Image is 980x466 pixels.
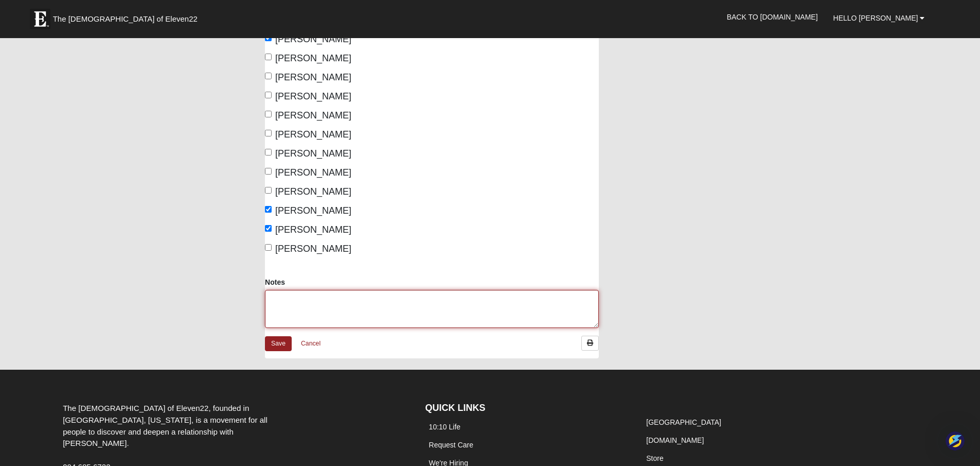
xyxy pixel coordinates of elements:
[275,129,351,140] span: [PERSON_NAME]
[265,206,272,213] input: [PERSON_NAME]
[275,110,351,120] span: [PERSON_NAME]
[646,436,704,444] a: [DOMAIN_NAME]
[53,14,198,24] span: The [DEMOGRAPHIC_DATA] of Eleven22
[429,423,461,431] a: 10:10 Life
[265,187,272,194] input: [PERSON_NAME]
[425,403,628,414] h4: QUICK LINKS
[265,244,272,251] input: [PERSON_NAME]
[275,167,351,178] span: [PERSON_NAME]
[275,225,351,235] span: [PERSON_NAME]
[275,34,351,44] span: [PERSON_NAME]
[265,149,272,156] input: [PERSON_NAME]
[30,9,50,29] img: Eleven22 logo
[25,4,230,29] a: The [DEMOGRAPHIC_DATA] of Eleven22
[275,205,351,216] span: [PERSON_NAME]
[429,441,473,449] a: Request Care
[275,53,351,63] span: [PERSON_NAME]
[265,73,272,79] input: [PERSON_NAME]
[265,54,272,60] input: [PERSON_NAME]
[265,336,292,351] a: Save
[294,336,327,352] a: Cancel
[581,336,599,351] a: Print Attendance Roster
[646,418,721,426] a: [GEOGRAPHIC_DATA]
[833,14,918,22] span: Hello [PERSON_NAME]
[826,5,933,31] a: Hello [PERSON_NAME]
[265,92,272,98] input: [PERSON_NAME]
[719,4,826,30] a: Back to [DOMAIN_NAME]
[265,130,272,136] input: [PERSON_NAME]
[275,186,351,197] span: [PERSON_NAME]
[275,244,351,254] span: [PERSON_NAME]
[275,72,351,82] span: [PERSON_NAME]
[265,225,272,232] input: [PERSON_NAME]
[265,277,285,287] label: Notes
[265,168,272,175] input: [PERSON_NAME]
[275,148,351,159] span: [PERSON_NAME]
[275,91,351,101] span: [PERSON_NAME]
[265,111,272,117] input: [PERSON_NAME]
